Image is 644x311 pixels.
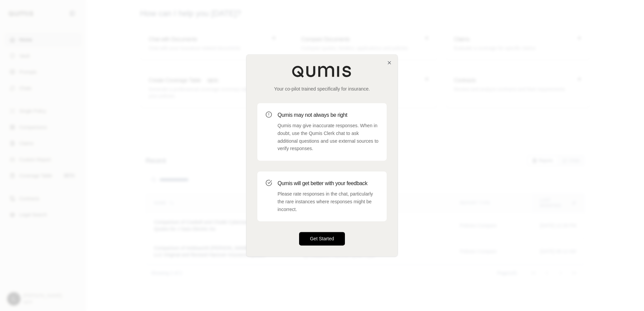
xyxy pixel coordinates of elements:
[278,190,379,213] p: Please rate responses in the chat, particularly the rare instances where responses might be incor...
[292,65,352,77] img: Qumis Logo
[278,179,379,187] h3: Qumis will get better with your feedback
[278,122,379,152] p: Qumis may give inaccurate responses. When in doubt, use the Qumis Clerk chat to ask additional qu...
[299,232,345,246] button: Get Started
[278,111,379,119] h3: Qumis may not always be right
[257,85,387,92] p: Your co-pilot trained specifically for insurance.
